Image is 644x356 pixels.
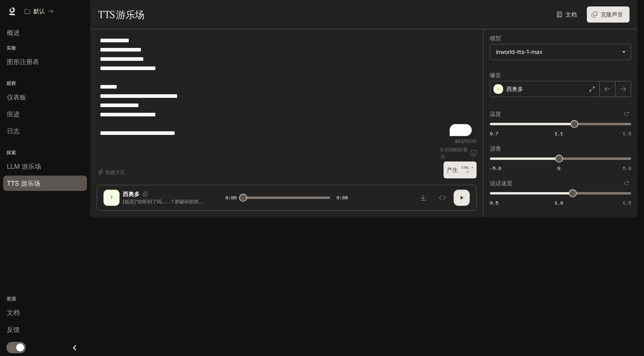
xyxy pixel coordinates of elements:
font: 产生 [447,166,458,173]
font: TTS 游乐场 [98,8,144,21]
font: 温度 [490,110,501,117]
button: 重置为默认值 [622,110,631,118]
font: [低语]“你听到了吗……？那破碎的笑声……它就在你身后。”[愤怒]“黑暗不会保护你……它只会一步一步……一步地跟随……”[恐惧]“别回头！！！” [123,199,206,225]
font: 1.5 [623,130,631,137]
font: 说话速度 [490,180,512,186]
font: ⏎ [466,170,469,174]
font: 0.5 [490,199,498,206]
font: 1.0 [555,199,563,206]
a: 文档 [555,6,580,23]
font: 模型 [490,35,501,41]
font: 快捷方式 [105,169,125,175]
button: 快捷方式 [97,166,128,178]
font: 西奥多 [506,85,523,92]
font: T [110,195,113,200]
font: 0:00 [225,194,237,201]
font: 克隆声音 [601,11,623,18]
font: 默认 [33,8,45,14]
font: 1.5 [623,199,631,206]
font: 沥青 [490,145,501,152]
button: 克隆声音 [587,6,630,23]
font: 5.0 [623,165,631,172]
div: inworld-tts-1-max [490,44,631,60]
font: 0.7 [490,130,498,137]
font: inworld-tts-1-max [496,48,543,55]
font: CTRL + [461,166,473,170]
button: 下载音频 [415,190,431,206]
font: 文档 [566,11,577,18]
textarea: To enrich screen reader interactions, please activate Accessibility in Grammarly extension settings [100,36,473,138]
font: 1.1 [555,130,563,137]
button: 重置为默认值 [622,179,631,188]
button: 产生CTRL +⏎ [444,161,477,178]
button: 检查 [434,190,450,206]
font: -5.0 [490,165,501,172]
font: 嗓音 [490,72,501,79]
font: 0 [557,165,560,172]
button: 所有工作区 [21,3,57,19]
font: 西奥多 [123,190,140,197]
font: 0:08 [336,194,348,201]
button: 复制语音ID [140,192,151,197]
